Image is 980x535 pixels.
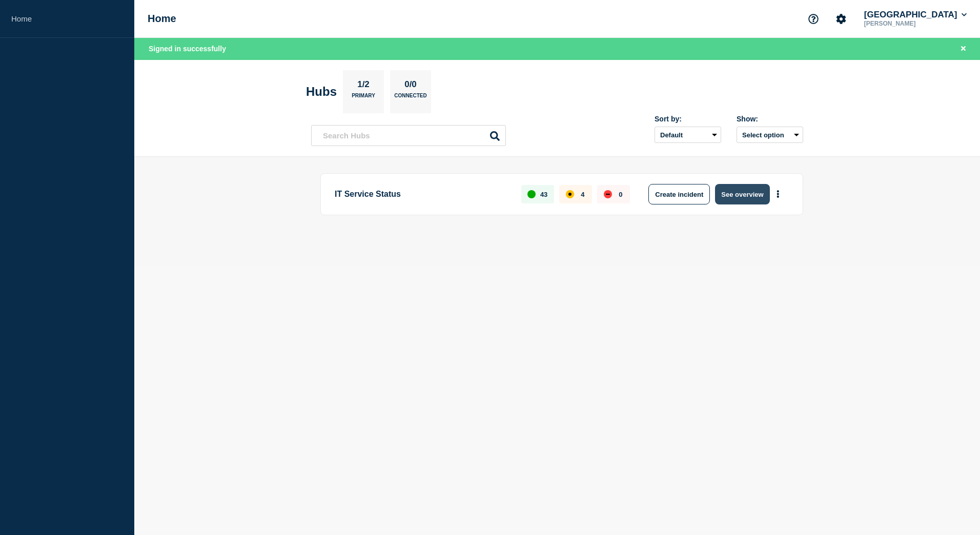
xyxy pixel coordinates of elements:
[354,79,374,93] p: 1/2
[306,85,337,99] h2: Hubs
[619,191,622,198] p: 0
[604,190,612,198] div: down
[830,8,852,30] button: Account settings
[581,191,584,198] p: 4
[148,13,176,25] h1: Home
[655,115,721,123] div: Sort by:
[311,125,506,146] input: Search Hubs
[401,79,421,93] p: 0/0
[862,10,969,20] button: [GEOGRAPHIC_DATA]
[352,93,375,104] p: Primary
[335,184,509,204] p: IT Service Status
[737,127,803,143] button: Select option
[655,127,721,143] select: Sort by
[737,115,803,123] div: Show:
[771,185,785,204] button: More actions
[648,184,710,204] button: Create incident
[149,45,226,53] span: Signed in successfully
[862,20,969,27] p: [PERSON_NAME]
[715,184,769,204] button: See overview
[957,43,970,55] button: Close banner
[803,8,824,30] button: Support
[566,190,574,198] div: affected
[540,191,547,198] p: 43
[527,190,536,198] div: up
[394,93,426,104] p: Connected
